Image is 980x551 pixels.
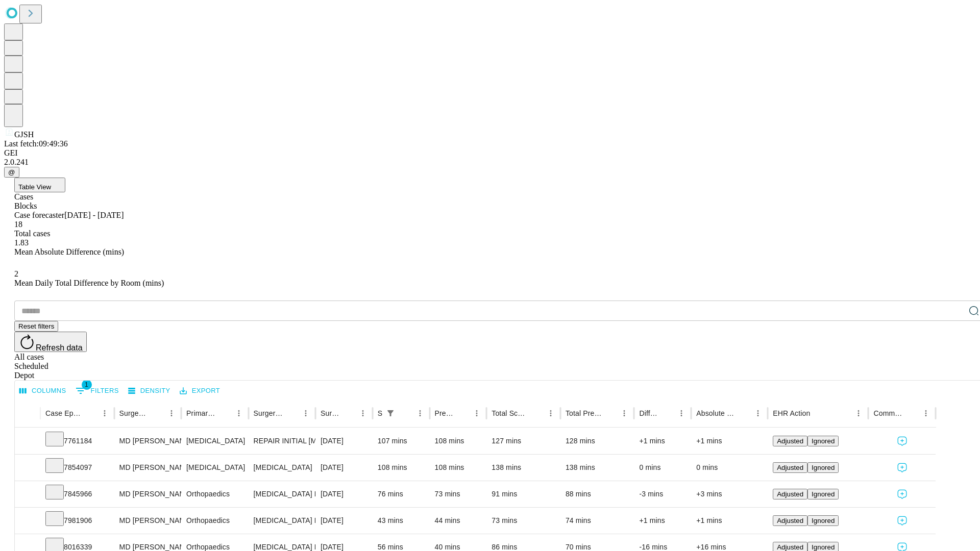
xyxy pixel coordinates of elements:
[777,464,803,471] span: Adjusted
[812,464,835,471] span: Ignored
[254,409,283,417] div: Surgery Name
[378,481,425,507] div: 76 mins
[566,409,602,417] div: Total Predicted Duration
[851,406,866,420] button: Menu
[777,490,803,498] span: Adjusted
[119,481,176,507] div: MD [PERSON_NAME] [PERSON_NAME]
[812,437,835,445] span: Ignored
[186,428,243,454] div: [MEDICAL_DATA]
[811,406,825,420] button: Sort
[639,455,686,481] div: 0 mins
[254,481,310,507] div: [MEDICAL_DATA] MEDIAL OR LATERAL MENISCECTOMY
[773,436,807,446] button: Adjusted
[529,406,544,420] button: Sort
[919,406,933,420] button: Menu
[566,481,629,507] div: 88 mins
[435,481,482,507] div: 73 mins
[674,406,689,420] button: Menu
[14,220,22,229] span: 18
[14,130,34,139] span: GJSH
[14,211,64,219] span: Case forecaster
[812,517,835,524] span: Ignored
[639,428,686,454] div: +1 mins
[807,515,839,526] button: Ignored
[566,428,629,454] div: 128 mins
[807,436,839,446] button: Ignored
[126,383,173,399] button: Density
[470,406,484,420] button: Menu
[321,455,367,481] div: [DATE]
[321,428,367,454] div: [DATE]
[455,406,470,420] button: Sort
[299,406,313,420] button: Menu
[413,406,427,420] button: Menu
[696,428,763,454] div: +1 mins
[492,409,528,417] div: Total Scheduled Duration
[164,406,179,420] button: Menu
[14,332,87,352] button: Refresh data
[378,409,382,417] div: Scheduled In Room Duration
[660,406,674,420] button: Sort
[36,343,83,352] span: Refresh data
[45,481,109,507] div: 7845966
[812,543,835,551] span: Ignored
[566,508,629,534] div: 74 mins
[807,462,839,473] button: Ignored
[254,428,310,454] div: REPAIR INITIAL [MEDICAL_DATA] REDUCIBLE AGE [DEMOGRAPHIC_DATA] OR MORE
[8,168,15,176] span: @
[777,437,803,445] span: Adjusted
[356,406,370,420] button: Menu
[492,455,555,481] div: 138 mins
[737,406,751,420] button: Sort
[807,489,839,499] button: Ignored
[45,428,109,454] div: 7761184
[20,512,35,530] button: Expand
[378,428,425,454] div: 107 mins
[341,406,356,420] button: Sort
[603,406,617,420] button: Sort
[186,508,243,534] div: Orthopaedics
[14,321,58,332] button: Reset filters
[18,322,54,330] span: Reset filters
[435,428,482,454] div: 108 mins
[119,508,176,534] div: MD [PERSON_NAME] [PERSON_NAME]
[4,167,19,178] button: @
[119,428,176,454] div: MD [PERSON_NAME] E Md
[45,508,109,534] div: 7981906
[186,481,243,507] div: Orthopaedics
[617,406,631,420] button: Menu
[639,409,659,417] div: Difference
[17,383,69,399] button: Select columns
[639,508,686,534] div: +1 mins
[64,211,124,219] span: [DATE] - [DATE]
[696,481,763,507] div: +3 mins
[773,515,807,526] button: Adjusted
[20,433,35,450] button: Expand
[773,489,807,499] button: Adjusted
[14,279,164,287] span: Mean Daily Total Difference by Room (mins)
[186,409,216,417] div: Primary Service
[14,269,18,278] span: 2
[435,508,482,534] div: 44 mins
[873,409,903,417] div: Comments
[73,383,121,399] button: Show filters
[639,481,686,507] div: -3 mins
[83,406,97,420] button: Sort
[696,455,763,481] div: 0 mins
[4,148,976,158] div: GEI
[45,455,109,481] div: 7854097
[284,406,299,420] button: Sort
[4,158,976,167] div: 2.0.241
[20,486,35,504] button: Expand
[14,247,124,256] span: Mean Absolute Difference (mins)
[82,380,92,390] span: 1
[321,508,367,534] div: [DATE]
[492,508,555,534] div: 73 mins
[435,409,455,417] div: Predicted In Room Duration
[321,409,340,417] div: Surgery Date
[777,543,803,551] span: Adjusted
[97,406,112,420] button: Menu
[812,490,835,498] span: Ignored
[492,481,555,507] div: 91 mins
[435,455,482,481] div: 108 mins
